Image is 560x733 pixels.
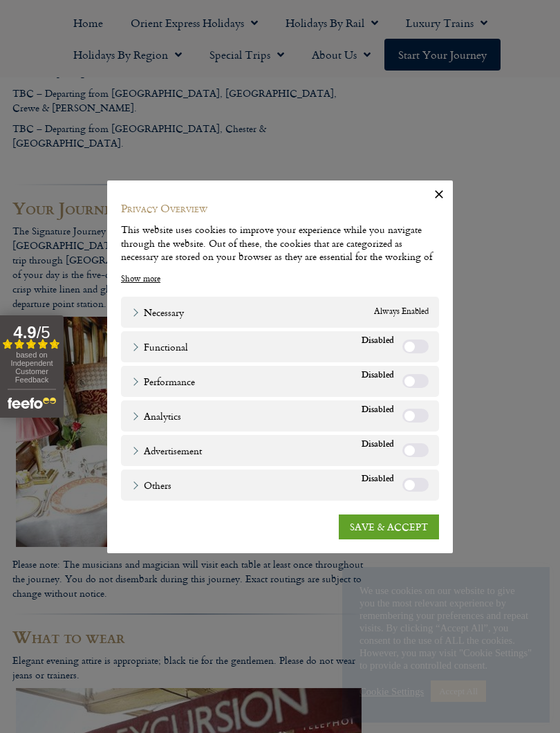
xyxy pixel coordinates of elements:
[131,443,202,458] a: Advertisement
[121,201,439,215] h4: Privacy Overview
[121,272,160,285] a: Show more
[131,374,195,389] a: Performance
[131,478,171,492] a: Others
[374,305,429,319] span: Always Enabled
[131,409,181,423] a: Analytics
[339,514,439,539] a: SAVE & ACCEPT
[121,223,439,277] div: This website uses cookies to improve your experience while you navigate through the website. Out ...
[131,340,188,354] a: Functional
[131,305,184,319] a: Necessary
